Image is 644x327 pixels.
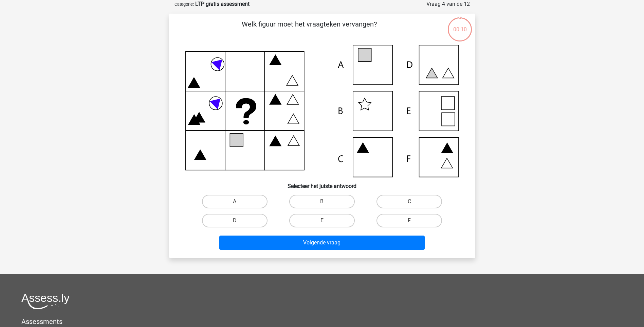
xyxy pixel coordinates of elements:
[174,2,194,7] small: Categorie:
[289,214,355,227] label: E
[376,214,442,227] label: F
[376,195,442,208] label: C
[289,195,355,208] label: B
[202,195,268,208] label: A
[219,236,425,250] button: Volgende vraag
[202,214,268,227] label: D
[21,317,623,326] h5: Assessments
[21,293,70,309] img: Assessly logo
[180,177,464,189] h6: Selecteer het juiste antwoord
[447,17,473,34] div: 00:10
[180,19,439,39] p: Welk figuur moet het vraagteken vervangen?
[195,1,250,7] strong: LTP gratis assessment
